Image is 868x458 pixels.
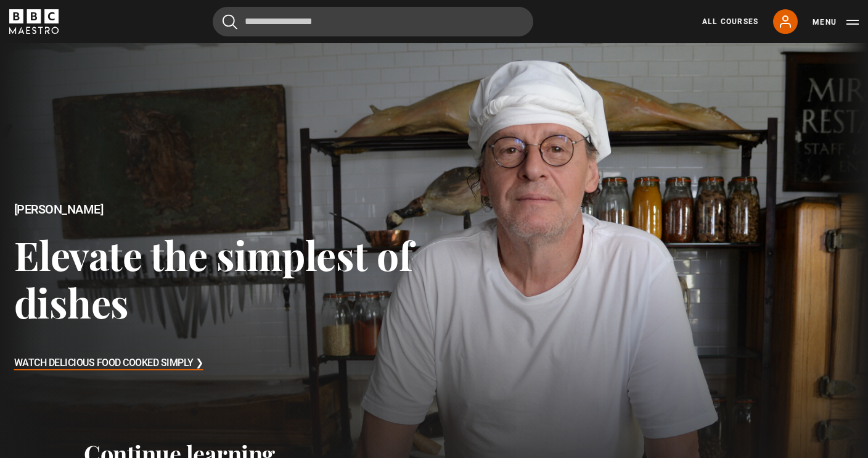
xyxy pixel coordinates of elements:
svg: BBC Maestro [9,9,59,34]
input: Search [213,7,533,36]
button: Toggle navigation [813,16,859,28]
h3: Watch Delicious Food Cooked Simply ❯ [14,354,203,373]
a: All Courses [702,16,758,27]
button: Submit the search query [223,14,237,30]
h2: [PERSON_NAME] [14,202,435,217]
h3: Elevate the simplest of dishes [14,231,435,327]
